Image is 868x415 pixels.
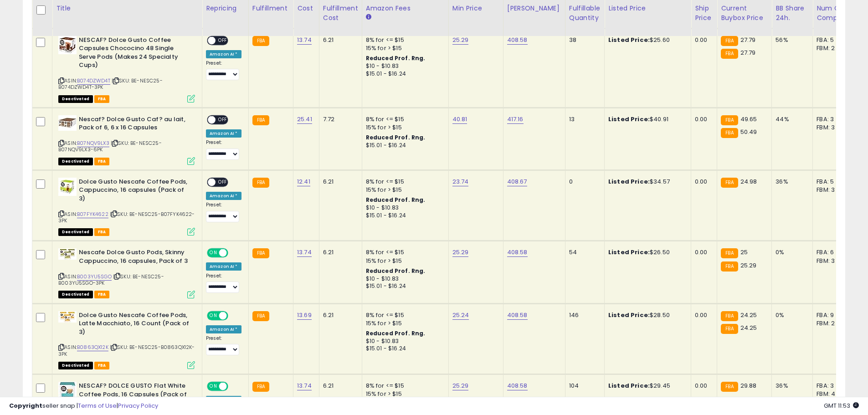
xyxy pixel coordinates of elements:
[58,115,195,164] div: ASIN:
[227,312,241,319] span: OFF
[94,228,110,236] span: FBA
[206,50,241,58] div: Amazon AI *
[366,212,442,220] div: $15.01 - $16.24
[216,178,230,186] span: OFF
[452,36,469,45] a: 25.29
[9,401,42,410] strong: Copyright
[252,311,269,321] small: FBA
[824,401,859,410] span: 2025-09-6 11:53 GMT
[817,4,850,23] div: Num of Comp.
[366,133,426,141] b: Reduced Prof. Rng.
[608,115,684,123] div: $40.91
[817,178,847,186] div: FBA: 5
[608,178,684,186] div: $34.57
[58,115,77,131] img: 41P13Fr-AFL._SL40_.jpg
[776,382,806,390] div: 36%
[366,36,442,44] div: 8% for <= $15
[817,186,847,194] div: FBM: 3
[227,249,241,257] span: OFF
[740,115,757,123] span: 49.65
[608,248,684,256] div: $26.50
[740,311,757,319] span: 24.25
[721,311,738,321] small: FBA
[252,178,269,188] small: FBA
[323,178,355,186] div: 6.21
[366,54,426,62] b: Reduced Prof. Rng.
[58,228,93,236] span: All listings that are unavailable for purchase on Amazon for any reason other than out-of-stock
[721,49,738,59] small: FBA
[58,158,93,165] span: All listings that are unavailable for purchase on Amazon for any reason other than out-of-stock
[77,210,108,218] a: B07FYK4622
[695,248,710,256] div: 0.00
[58,77,163,91] span: | SKU: BE-NESC25-B074DZWD4T-3PK
[79,248,190,267] b: Nescafe Dolce Gusto Pods, Skinny Cappuccino, 16 capsules, Pack of 3
[79,36,190,72] b: NESCAF? Dolce Gusto Coffee Capsules Chococino 48 Single Serve Pods (Makes 24 Specialty Cups)
[776,4,809,23] div: BB Share 24h.
[94,158,110,165] span: FBA
[58,139,162,153] span: | SKU: BE-NESC25-B07NQV9LX3-6PK
[58,36,77,54] img: 51P6YPFGrML._SL40_.jpg
[569,36,597,44] div: 38
[452,381,469,390] a: 25.29
[608,381,650,390] b: Listed Price:
[507,311,528,320] a: 408.58
[94,362,110,369] span: FBA
[740,261,757,270] span: 25.29
[208,312,219,319] span: ON
[366,62,442,70] div: $10 - $10.83
[297,311,312,320] a: 13.69
[695,115,710,123] div: 0.00
[817,44,847,52] div: FBM: 2
[297,381,312,390] a: 13.74
[366,311,442,319] div: 8% for <= $15
[608,36,650,44] b: Listed Price:
[721,324,738,334] small: FBA
[77,139,109,147] a: B07NQV9LX3
[94,95,110,103] span: FBA
[817,248,847,256] div: FBA: 6
[297,177,310,186] a: 12.41
[366,142,442,149] div: $15.01 - $16.24
[366,115,442,123] div: 8% for <= $15
[721,382,738,392] small: FBA
[366,196,426,204] b: Reduced Prof. Rng.
[58,311,77,323] img: 41VuR5qrnjL._SL40_.jpg
[77,77,110,85] a: B074DZWD4T
[452,177,469,186] a: 23.74
[58,382,77,400] img: 41lRkW1JWNL._SL40_.jpg
[206,192,241,200] div: Amazon AI *
[366,123,442,132] div: 15% for > $15
[776,311,806,319] div: 0%
[208,249,219,257] span: ON
[740,381,757,390] span: 29.88
[58,210,195,224] span: | SKU: BE-NESC25-B07FYK4622-3PK
[252,36,269,46] small: FBA
[77,273,112,281] a: B003YU5SGO
[366,178,442,186] div: 8% for <= $15
[323,382,355,390] div: 6.21
[776,36,806,44] div: 56%
[569,311,597,319] div: 146
[323,4,358,23] div: Fulfillment Cost
[366,70,442,78] div: $15.01 - $16.24
[507,248,528,257] a: 408.58
[721,128,738,138] small: FBA
[507,177,527,186] a: 408.67
[695,178,710,186] div: 0.00
[569,115,597,123] div: 13
[366,329,426,337] b: Reduced Prof. Rng.
[721,261,738,272] small: FBA
[721,178,738,188] small: FBA
[252,115,269,125] small: FBA
[58,273,164,287] span: | SKU: BE-NESC25-B003YU5SGO-3PK
[208,383,219,390] span: ON
[740,48,756,57] span: 27.79
[206,262,241,271] div: Amazon AI *
[608,115,650,123] b: Listed Price:
[297,36,312,45] a: 13.74
[817,123,847,132] div: FBM: 3
[58,178,195,235] div: ASIN:
[366,4,445,13] div: Amazon Fees
[58,362,93,369] span: All listings that are unavailable for purchase on Amazon for any reason other than out-of-stock
[58,248,195,297] div: ASIN:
